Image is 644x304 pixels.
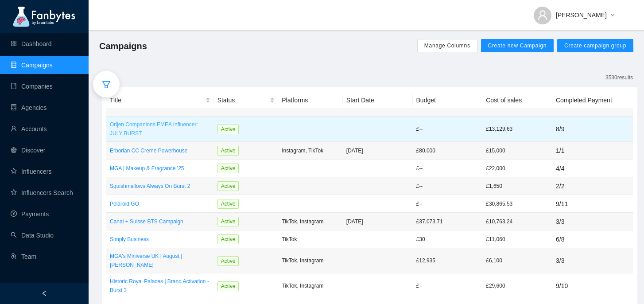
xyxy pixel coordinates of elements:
[278,92,343,109] th: Platforms
[486,235,549,244] p: £11,060
[110,146,210,155] a: Erborian CC Creme Powerhouse
[110,235,210,244] a: Simply Business
[413,92,483,109] th: Budget
[486,217,549,226] p: £10,763.24
[482,92,552,109] th: Cost of sales
[416,199,479,208] p: £ --
[217,217,239,226] span: Active
[552,142,633,160] td: 1 / 1
[282,146,339,155] p: Instagram, TikTok
[486,164,549,173] p: £22,000
[552,177,633,195] td: 2 / 2
[41,290,47,296] span: left
[11,232,54,239] a: searchData Studio
[610,13,615,18] span: down
[99,39,147,53] span: Campaigns
[416,281,479,290] p: £ --
[102,80,111,89] span: filter
[217,199,239,209] span: Active
[552,195,633,213] td: 9 / 11
[217,95,268,105] span: Status
[552,273,633,299] td: 9 / 10
[557,39,633,52] button: Create campaign group
[486,281,549,290] p: £29,600
[417,39,477,52] button: Manage Columns
[486,146,549,155] p: £15,000
[110,252,210,269] a: MGA's Miniverse UK | August | [PERSON_NAME]
[416,125,479,133] p: £ --
[552,213,633,230] td: 3 / 3
[564,42,626,49] span: Create campaign group
[11,147,45,154] a: radar-chartDiscover
[110,182,210,191] a: Squishmallows Always On Burst 2
[11,125,47,133] a: userAccounts
[486,256,549,265] p: £6,100
[552,92,633,109] th: Completed Payment
[217,125,239,134] span: Active
[416,235,479,244] p: £ 30
[424,42,470,49] span: Manage Columns
[217,181,239,191] span: Active
[11,210,49,218] a: pay-circlePayments
[217,234,239,244] span: Active
[110,164,210,173] a: MGA | Makeup & Fragrance '25
[11,104,47,111] a: containerAgencies
[282,235,339,244] p: TikTok
[282,256,339,265] p: TikTok, Instagram
[110,120,210,138] a: Orijen Companions EMEA Influencer: JULY BURST
[110,217,210,226] a: Canal + Suisse BTS Campaign
[217,256,239,266] span: Active
[488,42,547,49] span: Create new Campaign
[217,146,239,156] span: Active
[282,281,339,290] p: TikTok, Instagram
[217,281,239,291] span: Active
[552,248,633,273] td: 3 / 3
[481,39,554,52] button: Create new Campaign
[486,182,549,191] p: £1,650
[552,160,633,177] td: 4 / 4
[556,10,607,20] span: [PERSON_NAME]
[11,253,36,260] a: usergroup-addTeam
[214,92,279,109] th: Status
[416,182,479,191] p: £ --
[217,164,239,173] span: Active
[110,277,210,295] a: Historic Royal Palaces | Brand Activation - Burst 3
[11,83,53,90] a: bookCompanies
[552,117,633,142] td: 8 / 9
[416,164,479,173] p: £ --
[416,256,479,265] p: £ 12,935
[416,217,479,226] p: £ 37,073.71
[537,10,548,20] span: user
[110,199,210,208] a: Polaroid GO
[282,217,339,226] p: TikTok, Instagram
[486,199,549,208] p: £30,865.53
[11,62,53,69] a: databaseCampaigns
[486,125,549,133] p: £13,129.63
[343,92,413,109] th: Start Date
[416,146,479,155] p: £ 80,000
[605,73,633,82] p: 3530 results
[527,4,622,19] button: [PERSON_NAME]down
[11,189,73,196] a: starInfluencers Search
[346,217,409,226] p: [DATE]
[346,146,409,155] p: [DATE]
[11,168,51,175] a: starInfluencers
[110,95,204,105] span: Title
[552,230,633,248] td: 6 / 8
[11,40,52,47] a: appstoreDashboard
[106,92,214,109] th: Title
